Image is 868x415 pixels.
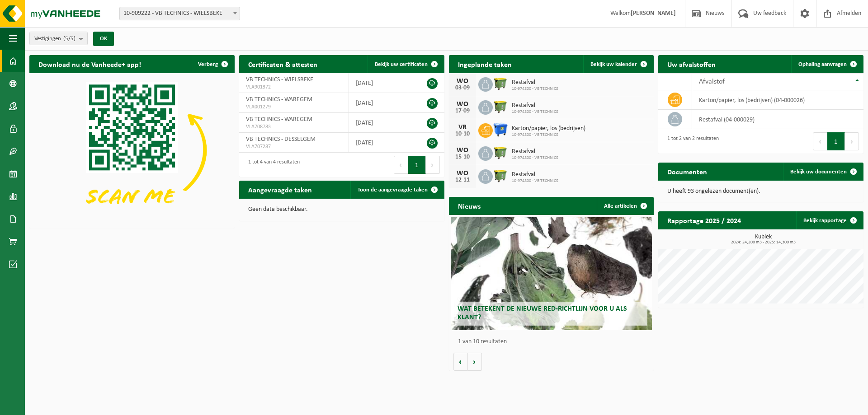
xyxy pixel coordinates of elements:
span: Bekijk uw documenten [790,169,847,175]
div: WO [453,147,472,154]
span: Wat betekent de nieuwe RED-richtlijn voor u als klant? [458,305,627,321]
strong: [PERSON_NAME] [631,10,676,17]
div: 03-09 [453,85,472,91]
h2: Aangevraagde taken [239,181,321,198]
span: Restafval [512,171,558,178]
span: VLA901372 [246,84,342,91]
span: Restafval [512,148,558,155]
div: 1 tot 2 van 2 resultaten [663,131,719,151]
a: Ophaling aanvragen [791,55,863,73]
div: WO [453,170,472,177]
a: Alle artikelen [597,197,653,215]
button: OK [93,32,114,46]
td: [DATE] [349,133,408,153]
h2: Uw afvalstoffen [658,55,725,73]
span: 2024: 24,200 m3 - 2025: 14,300 m3 [663,240,863,245]
h2: Download nu de Vanheede+ app! [29,55,150,73]
count: (5/5) [63,36,75,42]
span: 10-974800 - VB TECHNICS [512,109,558,115]
h3: Kubiek [663,234,863,245]
a: Bekijk uw certificaten [368,55,443,73]
button: 1 [408,156,426,174]
span: VB TECHNICS - WAREGEM [246,116,312,123]
img: WB-1100-HPE-BE-01 [493,122,508,137]
button: 1 [827,132,845,150]
span: Toon de aangevraagde taken [358,187,428,193]
span: Verberg [198,61,218,67]
div: 12-11 [453,177,472,183]
span: 10-974800 - VB TECHNICS [512,178,558,184]
div: 17-09 [453,108,472,114]
button: Vorige [453,353,468,371]
td: karton/papier, los (bedrijven) (04-000026) [692,90,863,110]
span: 10-974800 - VB TECHNICS [512,155,558,161]
button: Volgende [468,353,482,371]
td: [DATE] [349,73,408,93]
span: Karton/papier, los (bedrijven) [512,125,585,132]
h2: Nieuws [449,197,490,214]
div: 10-10 [453,131,472,137]
button: Previous [813,132,827,150]
img: WB-1100-HPE-GN-50 [493,76,508,91]
td: [DATE] [349,113,408,133]
a: Wat betekent de nieuwe RED-richtlijn voor u als klant? [451,217,652,330]
span: VB TECHNICS - DESSELGEM [246,136,316,143]
span: Vestigingen [34,32,75,46]
div: VR [453,124,472,131]
button: Vestigingen(5/5) [29,32,88,45]
td: restafval (04-000029) [692,110,863,129]
a: Bekijk uw kalender [583,55,653,73]
img: Download de VHEPlus App [29,73,235,227]
span: VLA708783 [246,123,342,131]
a: Bekijk uw documenten [783,163,863,181]
h2: Ingeplande taken [449,55,521,73]
span: 10-909222 - VB TECHNICS - WIELSBEKE [119,7,240,20]
span: Restafval [512,79,558,86]
button: Verberg [191,55,234,73]
span: VLA001279 [246,103,342,111]
span: Ophaling aanvragen [798,61,847,67]
span: Bekijk uw kalender [590,61,637,67]
button: Previous [394,156,408,174]
button: Next [426,156,440,174]
span: 10-909222 - VB TECHNICS - WIELSBEKE [120,7,240,20]
span: VB TECHNICS - WAREGEM [246,96,312,103]
img: WB-1100-HPE-GN-50 [493,168,508,183]
div: WO [453,101,472,108]
span: 10-974800 - VB TECHNICS [512,86,558,92]
span: VLA707287 [246,143,342,150]
p: Geen data beschikbaar. [248,206,435,213]
a: Bekijk rapportage [796,211,863,229]
p: U heeft 93 ongelezen document(en). [667,188,854,195]
a: Toon de aangevraagde taken [350,181,443,199]
div: 15-10 [453,154,472,160]
img: WB-1100-HPE-GN-50 [493,145,508,160]
p: 1 van 10 resultaten [458,339,650,345]
img: WB-1100-HPE-GN-50 [493,99,508,114]
h2: Certificaten & attesten [239,55,326,73]
span: 10-974800 - VB TECHNICS [512,132,585,138]
h2: Rapportage 2025 / 2024 [658,211,750,229]
div: WO [453,78,472,85]
span: Restafval [512,102,558,109]
span: Bekijk uw certificaten [375,61,428,67]
div: 1 tot 4 van 4 resultaten [244,155,300,175]
button: Next [845,132,859,150]
span: VB TECHNICS - WIELSBEKE [246,76,313,83]
span: Afvalstof [699,78,725,85]
h2: Documenten [658,163,716,180]
td: [DATE] [349,93,408,113]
